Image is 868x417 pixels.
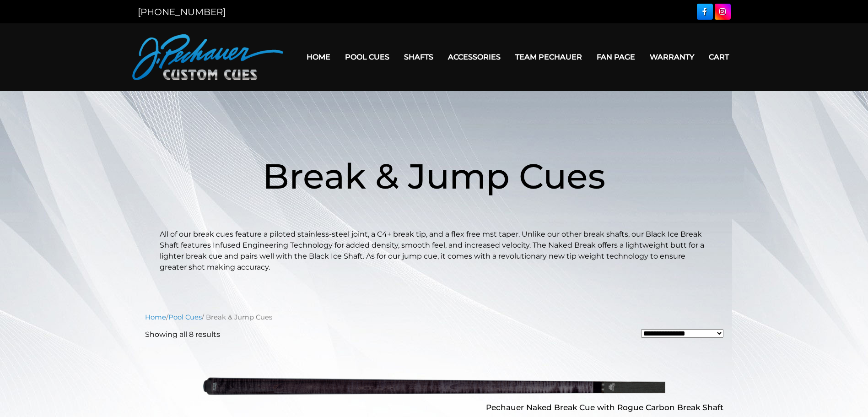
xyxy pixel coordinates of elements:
a: [PHONE_NUMBER] [138,6,226,17]
nav: Breadcrumb [145,312,723,322]
select: Shop order [641,329,723,338]
a: Accessories [441,45,508,69]
p: Showing all 8 results [145,329,220,340]
a: Cart [701,45,736,69]
p: All of our break cues feature a piloted stainless-steel joint, a C4+ break tip, and a flex free m... [160,229,709,273]
a: Shafts [397,45,441,69]
h2: Pechauer Naked Break Cue with Rogue Carbon Break Shaft [145,399,723,416]
a: Home [299,45,338,69]
a: Pool Cues [168,313,202,321]
a: Fan Page [589,45,642,69]
span: Break & Jump Cues [263,155,605,197]
a: Team Pechauer [508,45,589,69]
a: Pool Cues [338,45,397,69]
a: Warranty [642,45,701,69]
a: Home [145,313,166,321]
img: Pechauer Custom Cues [132,34,283,80]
